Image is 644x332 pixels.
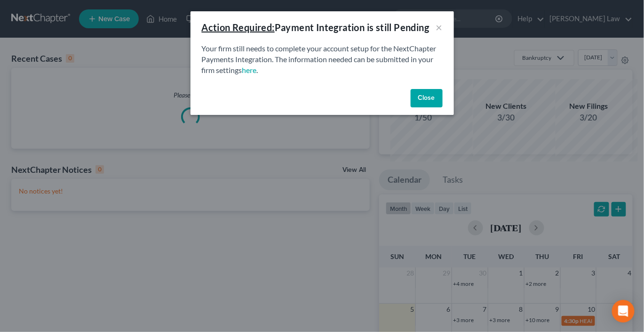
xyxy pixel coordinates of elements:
[411,89,443,108] button: Close
[202,43,443,76] p: Your firm still needs to complete your account setup for the NextChapter Payments Integration. Th...
[436,22,443,33] button: ×
[612,300,635,323] div: Open Intercom Messenger
[202,21,429,34] div: Payment Integration is still Pending
[202,22,275,33] u: Action Required:
[242,65,257,74] a: here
